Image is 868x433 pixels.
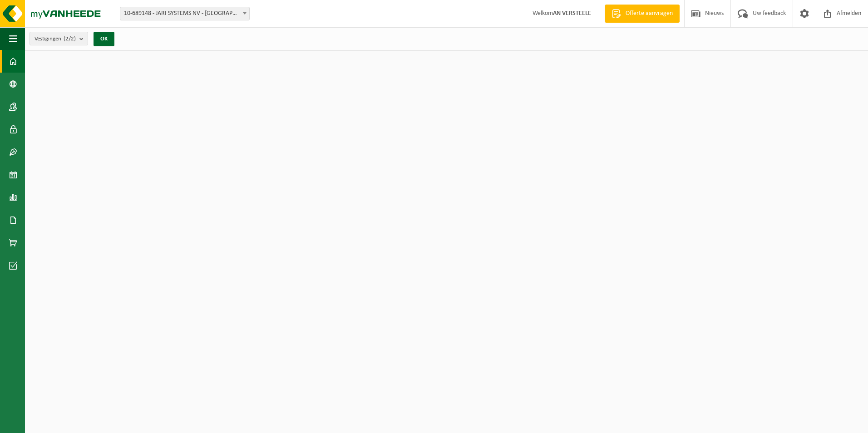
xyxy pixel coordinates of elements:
iframe: chat widget [5,413,152,433]
span: Vestigingen [35,32,76,46]
a: Offerte aanvragen [605,5,680,23]
strong: AN VERSTEELE [553,10,591,17]
span: 10-689148 - JARI SYSTEMS NV - BAVIKHOVE [120,7,250,20]
span: 10-689148 - JARI SYSTEMS NV - BAVIKHOVE [120,7,249,20]
button: Vestigingen(2/2) [30,32,88,45]
span: Offerte aanvragen [623,9,675,18]
count: (2/2) [64,36,76,42]
button: OK [94,32,114,46]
